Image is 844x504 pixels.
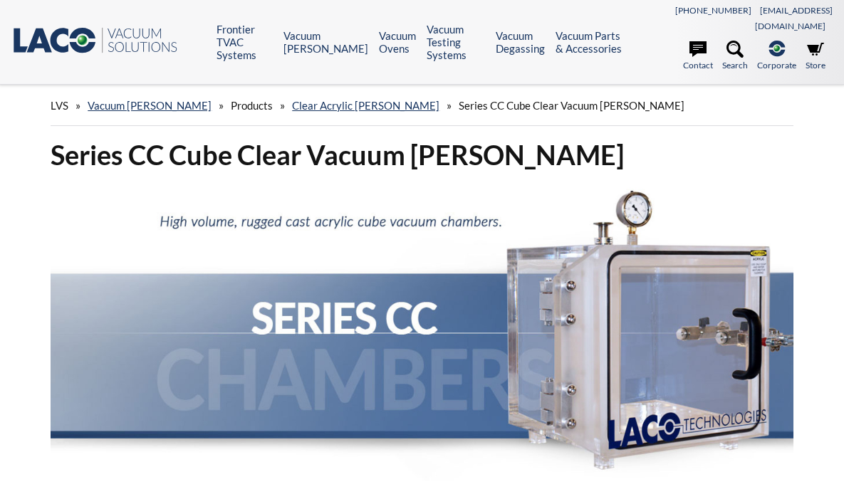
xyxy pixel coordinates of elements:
[292,99,439,112] a: Clear Acrylic [PERSON_NAME]
[459,99,684,112] span: Series CC Cube Clear Vacuum [PERSON_NAME]
[427,23,486,61] a: Vacuum Testing Systems
[217,23,273,61] a: Frontier TVAC Systems
[757,58,796,72] span: Corporate
[231,99,273,112] span: Products
[379,29,416,55] a: Vacuum Ovens
[51,137,793,172] h1: Series CC Cube Clear Vacuum [PERSON_NAME]
[51,184,793,481] img: Series CC Chamber header
[496,29,545,55] a: Vacuum Degassing
[755,5,833,31] a: [EMAIL_ADDRESS][DOMAIN_NAME]
[722,41,748,72] a: Search
[556,29,623,55] a: Vacuum Parts & Accessories
[51,99,68,112] span: LVS
[683,41,713,72] a: Contact
[51,85,793,126] div: » » » »
[675,5,751,16] a: [PHONE_NUMBER]
[88,99,212,112] a: Vacuum [PERSON_NAME]
[283,29,368,55] a: Vacuum [PERSON_NAME]
[806,41,825,72] a: Store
